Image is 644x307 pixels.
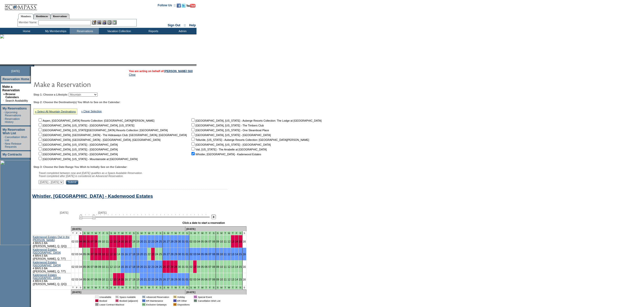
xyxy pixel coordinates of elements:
td: Reports [138,28,167,34]
td: Admin [167,28,196,34]
td: Mountains Mud Season - Fall 2025 [155,231,159,235]
a: 27 [167,240,170,243]
a: 08 [94,240,97,243]
a: 07 [91,265,94,268]
a: 06 [205,278,208,281]
td: · [4,117,4,123]
a: 11 [106,240,109,243]
a: 11 [224,265,227,268]
a: 27 [167,253,170,256]
a: 05 [83,253,86,256]
a: 19 [136,265,139,268]
a: Kadenwood Estates Owl in the [PERSON_NAME] [33,235,69,242]
a: 30 [178,278,181,281]
td: Mountains Mud Season - Fall 2025 [94,231,98,235]
td: My Memberships [41,28,70,34]
a: 03 [75,253,78,256]
a: 23 [151,240,154,243]
a: 18 [132,253,135,256]
a: 03 [193,253,196,256]
a: 16 [125,253,128,256]
nobr: [GEOGRAPHIC_DATA], [GEOGRAPHIC_DATA] - The Hideaways Club: [GEOGRAPHIC_DATA], [GEOGRAPHIC_DATA] [38,134,187,137]
a: 13 [231,253,234,256]
span: Travel completed between now and [DATE] qualifies as a Space Available Reservation. [39,171,143,174]
a: 16 [125,278,128,281]
a: 08 [212,240,215,243]
a: 15 [121,265,124,268]
a: 29 [174,265,177,268]
img: View [97,20,101,25]
a: 09 [98,240,101,243]
a: 14 [117,278,120,281]
img: Follow us on Twitter [182,4,186,8]
a: 05 [83,240,86,243]
a: 06 [205,265,208,268]
a: 02 [71,278,75,281]
a: 05 [201,240,204,243]
td: Mountains Mud Season - Fall 2025 [174,231,178,235]
a: 08 [94,278,97,281]
a: 14 [117,265,120,268]
a: [PERSON_NAME] Still [164,70,193,73]
td: Mountains Mud Season - Fall 2025 [105,231,110,235]
a: 24 [155,253,158,256]
a: 22 [148,240,151,243]
a: 14 [235,265,238,268]
td: · [4,111,4,117]
a: 07 [208,278,211,281]
td: Home [11,28,41,34]
a: 05 [83,265,86,268]
a: 26 [163,278,166,281]
a: 03 [75,278,78,281]
div: Click a date to start a reservation [182,221,225,224]
a: 06 [205,240,208,243]
a: 20 [140,278,143,281]
a: 16 [243,253,246,256]
img: blank.gif [34,64,35,67]
a: Residences [33,14,50,19]
a: 08 [212,278,215,281]
img: Next [211,214,216,219]
a: 13 [113,278,116,281]
a: 04 [197,253,200,256]
a: 10 [220,265,223,268]
a: 07 [91,240,94,243]
a: 16 [243,278,246,281]
img: b_calculator.gif [112,20,117,25]
a: My Reservation Wish List [3,128,25,135]
td: Mountains Mud Season - Fall 2025 [110,231,113,235]
a: Kadenwood Estates [GEOGRAPHIC_DATA] [33,248,61,254]
a: 07 [208,240,211,243]
a: 09 [216,240,219,243]
a: 02 [71,253,75,256]
nobr: [GEOGRAPHIC_DATA], [US_STATE] - [GEOGRAPHIC_DATA] [190,143,271,146]
a: 04 [79,265,82,268]
a: 09 [216,278,219,281]
a: 13 [113,253,116,256]
a: 08 [94,253,97,256]
td: Mountains Mud Season - Fall 2025 [166,231,170,235]
a: Browse Calendars [5,93,19,99]
a: 07 [208,253,211,256]
a: 06 [87,253,90,256]
span: :: [184,24,186,27]
nobr: Travel completed after [DATE] is considered an Advanced Reservation. [39,174,123,178]
td: Mountains Mud Season - Fall 2025 [132,231,136,235]
nobr: [GEOGRAPHIC_DATA], [US_STATE] - The Timbers Club [190,124,264,127]
a: » Select All Mountain Destinations [35,110,76,113]
a: 10 [102,240,105,243]
a: 12 [110,278,113,281]
a: 06 [205,253,208,256]
a: Make a Reservation [2,85,20,92]
a: 15 [239,278,242,281]
a: 21 [144,253,147,256]
nobr: [GEOGRAPHIC_DATA], [US_STATE] - One Steamboat Place [190,129,269,132]
a: 16 [125,265,128,268]
a: 10 [220,240,223,243]
a: 26 [163,265,166,268]
input: Submit [66,180,78,185]
a: 03 [75,240,78,243]
a: My Reservations [3,107,27,110]
a: Reservation Home [3,77,29,81]
a: New Release Requests [5,142,21,148]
